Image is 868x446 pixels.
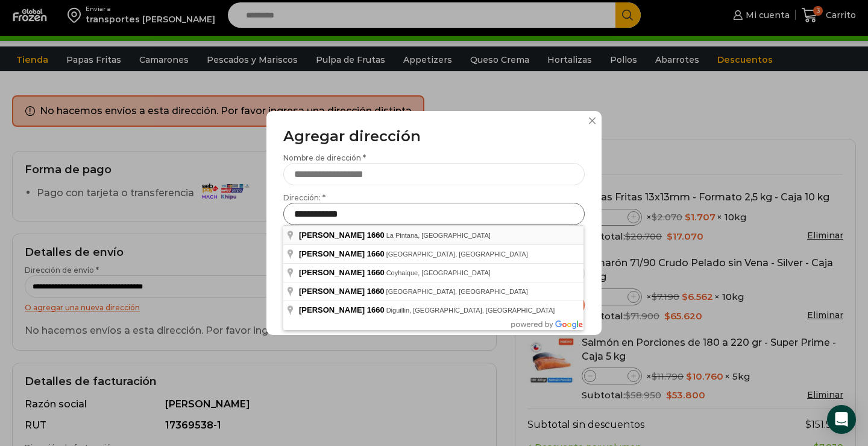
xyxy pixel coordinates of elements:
span: [PERSON_NAME] [299,268,365,277]
input: Dirección: * [283,203,585,225]
span: [PERSON_NAME] 1660 [299,287,385,296]
span: Diguillin, [GEOGRAPHIC_DATA], [GEOGRAPHIC_DATA] [386,307,555,314]
span: 1660 [367,305,385,314]
label: Nombre de dirección * [283,153,585,185]
span: [GEOGRAPHIC_DATA], [GEOGRAPHIC_DATA] [386,250,528,258]
span: Coyhaique, [GEOGRAPHIC_DATA] [386,269,491,276]
input: Nombre de dirección * [283,163,585,185]
span: [PERSON_NAME] [299,231,365,240]
span: 1660 [367,268,385,277]
h3: Agregar dirección [283,128,585,145]
span: 1660 [367,231,385,240]
label: Dirección: * [283,193,585,225]
span: [GEOGRAPHIC_DATA], [GEOGRAPHIC_DATA] [386,288,528,295]
span: [PERSON_NAME] [299,249,365,258]
span: La Pintana, [GEOGRAPHIC_DATA] [386,232,491,239]
div: Open Intercom Messenger [827,405,856,434]
span: 1660 [367,249,385,258]
span: [PERSON_NAME] [299,305,365,314]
